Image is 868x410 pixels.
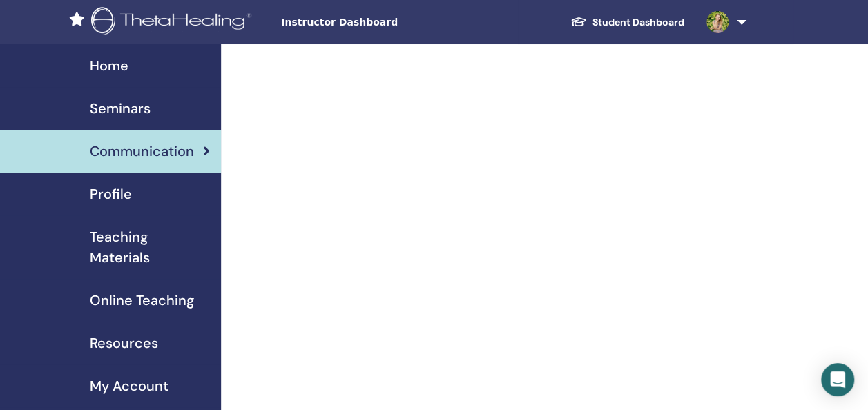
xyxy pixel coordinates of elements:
[91,7,256,38] img: logo.png
[90,141,194,162] span: Communication
[706,11,729,33] img: default.jpg
[90,333,158,353] span: Resources
[90,290,194,311] span: Online Teaching
[90,375,168,396] span: My Account
[559,10,695,35] a: Student Dashboard
[821,363,854,396] div: Open Intercom Messenger
[90,98,151,119] span: Seminars
[90,226,210,268] span: Teaching Materials
[570,16,587,28] img: graduation-cap-white.svg
[90,55,128,76] span: Home
[281,15,488,30] span: Instructor Dashboard
[90,184,132,204] span: Profile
